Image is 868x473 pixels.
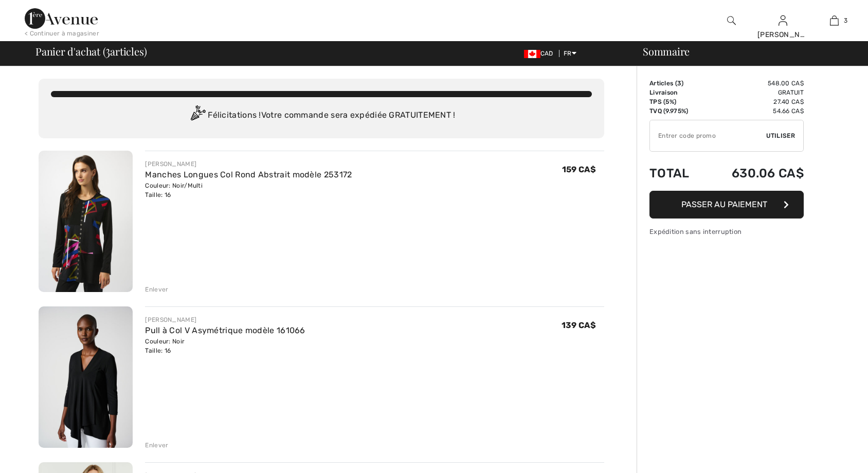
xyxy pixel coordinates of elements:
[766,131,795,140] span: Utiliser
[39,306,133,448] img: Pull à Col V Asymétrique modèle 161066
[681,199,767,209] span: Passer au paiement
[704,97,804,106] td: 27.40 CA$
[562,320,596,330] span: 139 CA$
[105,44,110,57] span: 3
[844,16,847,25] span: 3
[524,50,557,57] span: CAD
[727,14,736,27] img: recherche
[51,105,592,126] div: Félicitations ! Votre commande sera expédiée GRATUITEMENT !
[704,88,804,97] td: Gratuit
[649,88,704,97] td: Livraison
[677,80,681,87] span: 3
[649,79,704,88] td: Articles ( )
[25,29,99,38] div: < Continuer à magasiner
[145,159,352,169] div: [PERSON_NAME]
[39,151,133,292] img: Manches Longues Col Rond Abstrait modèle 253172
[704,156,804,191] td: 630.06 CA$
[649,106,704,116] td: TVQ (9.975%)
[779,15,787,25] a: Se connecter
[145,285,168,294] div: Enlever
[187,105,208,126] img: Congratulation2.svg
[145,337,305,355] div: Couleur: Noir Taille: 16
[145,181,352,199] div: Couleur: Noir/Multi Taille: 16
[145,441,168,450] div: Enlever
[562,165,596,174] span: 159 CA$
[779,14,787,27] img: Mes infos
[145,325,305,335] a: Pull à Col V Asymétrique modèle 161066
[830,14,839,27] img: Mon panier
[649,97,704,106] td: TPS (5%)
[630,46,862,57] div: Sommaire
[145,315,305,324] div: [PERSON_NAME]
[649,227,804,236] div: Expédition sans interruption
[25,8,98,29] img: 1ère Avenue
[704,106,804,116] td: 54.66 CA$
[649,156,704,191] td: Total
[524,50,540,58] img: Canadian Dollar
[650,120,766,151] input: Code promo
[704,79,804,88] td: 548.00 CA$
[145,170,352,179] a: Manches Longues Col Rond Abstrait modèle 253172
[649,191,804,219] button: Passer au paiement
[564,50,576,57] span: FR
[757,29,808,40] div: [PERSON_NAME]
[35,46,147,57] span: Panier d'achat ( articles)
[809,14,859,27] a: 3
